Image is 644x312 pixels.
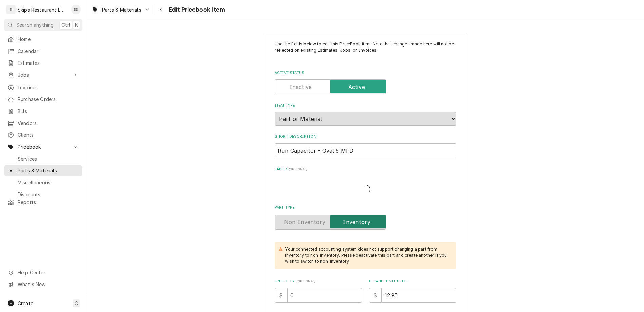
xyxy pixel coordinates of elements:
span: Parts & Materials [18,167,79,174]
span: K [75,21,78,29]
span: Jobs [18,71,69,78]
p: Use the fields below to edit this PriceBook item. Note that changes made here will not be reflect... [275,41,456,60]
div: Labels [275,167,456,197]
label: Item Type [275,103,456,108]
label: Active Status [275,70,456,76]
span: Search anything [16,21,54,29]
span: Discounts [18,191,79,198]
div: SS [71,5,81,14]
a: Clients [4,129,82,141]
span: Loading... [361,183,370,197]
div: S [6,5,16,14]
a: Vendors [4,117,82,129]
span: Home [18,36,79,43]
a: Services [4,153,82,164]
span: Estimates [18,59,79,67]
button: Search anythingCtrlK [4,19,82,31]
button: Navigate back [156,4,167,15]
span: Invoices [18,84,79,91]
div: Your connected accounting system does not support changing a part from inventory to non-inventory... [285,246,449,265]
div: Item Type [275,103,456,126]
a: Go to What's New [4,279,82,290]
div: Default Unit Price [369,279,456,303]
a: Go to Parts & Materials [89,4,153,15]
div: Unit Cost [275,279,362,303]
div: Skips Restaurant Equipment [18,6,68,13]
label: Unit Cost [275,279,362,284]
span: Miscellaneous [18,179,79,186]
a: Parts & Materials [4,165,82,176]
a: Miscellaneous [4,177,82,188]
span: Create [18,300,33,306]
a: Discounts [4,189,82,200]
span: Ctrl [61,21,70,29]
div: Shan Skipper's Avatar [71,5,81,14]
a: Purchase Orders [4,94,82,105]
span: Parts & Materials [102,6,141,13]
div: Short Description [275,134,456,158]
span: Services [18,155,79,162]
label: Short Description [275,134,456,140]
span: ( optional ) [296,279,315,283]
span: Clients [18,131,79,139]
a: Invoices [4,82,82,93]
span: Help Center [18,269,78,276]
label: Part Type [275,205,456,210]
span: Bills [18,108,79,115]
a: Calendar [4,45,82,57]
span: What's New [18,281,78,288]
span: Edit Pricebook Item [167,5,225,14]
span: Reports [18,199,79,206]
a: Go to Help Center [4,267,82,278]
div: Part Type [275,205,456,229]
div: $ [369,288,382,303]
span: Pricebook [18,143,69,150]
a: Go to Pricebook [4,141,82,152]
span: Vendors [18,120,79,127]
a: Bills [4,106,82,117]
input: Name used to describe this Part or Material [275,143,456,158]
div: Inventory [275,215,456,230]
div: $ [275,288,287,303]
span: C [75,300,78,307]
label: Default Unit Price [369,279,456,284]
span: Calendar [18,48,79,55]
a: Home [4,34,82,45]
a: Reports [4,197,82,208]
span: Purchase Orders [18,96,79,103]
a: Go to Jobs [4,69,82,80]
div: Active Status [275,70,456,94]
span: ( optional ) [289,167,308,171]
a: Estimates [4,57,82,69]
label: Labels [275,167,456,172]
